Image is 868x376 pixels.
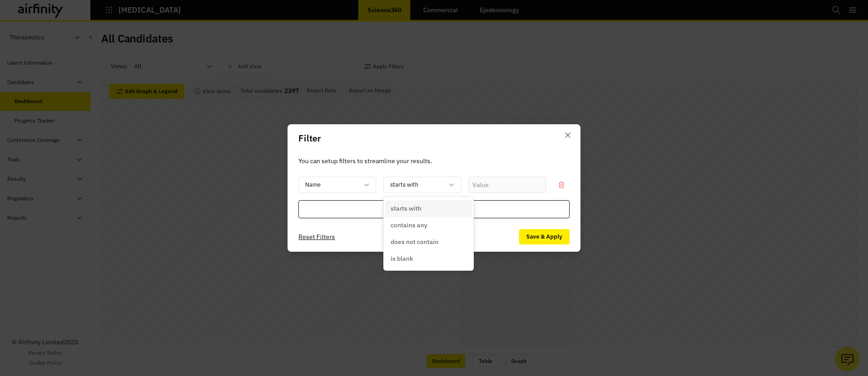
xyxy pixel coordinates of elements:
[298,230,335,244] button: Reset Filters
[391,204,421,213] p: starts with
[561,128,575,142] button: Close
[519,229,570,244] button: Save & Apply
[288,124,580,152] header: Filter
[391,254,413,263] p: is blank
[298,156,570,166] p: You can setup filters to streamline your results.
[468,177,546,193] input: Value
[391,237,439,247] p: does not contain
[391,221,427,230] p: contains any
[298,200,570,218] div: Add Filter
